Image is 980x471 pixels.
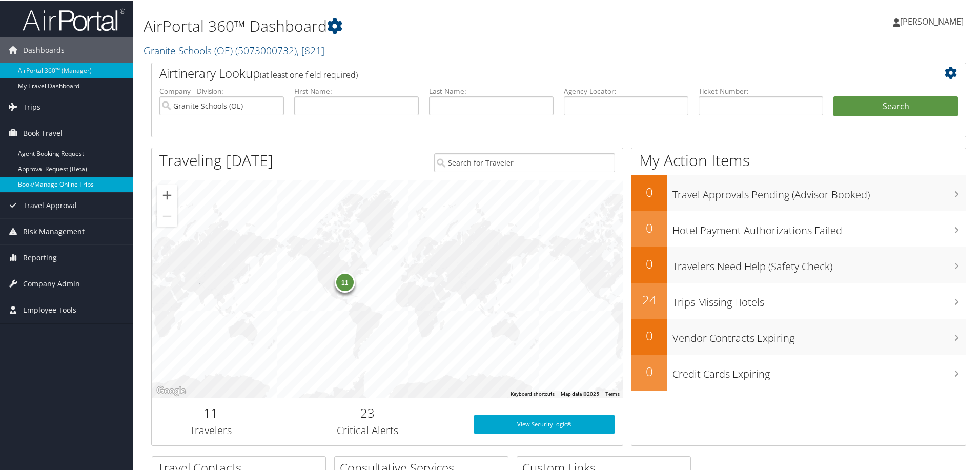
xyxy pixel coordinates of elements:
[294,85,419,95] label: First Name:
[631,282,966,318] a: 24Trips Missing Hotels
[159,422,262,437] h3: Travelers
[631,182,667,200] h2: 0
[235,43,297,56] span: ( 5073000732 )
[631,174,966,210] a: 0Travel Approvals Pending (Advisor Booked)
[631,246,966,282] a: 0Travelers Need Help (Safety Check)
[159,85,284,95] label: Company - Division:
[631,290,667,308] h2: 24
[631,149,966,170] h1: My Action Items
[631,210,966,246] a: 0Hotel Payment Authorizations Failed
[23,270,80,296] span: Company Admin
[144,43,324,56] a: Granite Schools (OE)
[154,383,188,397] a: Open this area in Google Maps (opens a new window)
[157,184,177,204] button: Zoom in
[474,414,615,433] a: View SecurityLogic®
[23,244,57,270] span: Reporting
[631,254,667,272] h2: 0
[23,36,65,62] span: Dashboards
[157,205,177,226] button: Zoom out
[564,85,688,95] label: Agency Locator:
[672,253,966,273] h3: Travelers Need Help (Safety Check)
[159,64,890,81] h2: Airtinerary Lookup
[23,7,125,31] img: airportal-logo.png
[297,43,324,56] span: , [ 821 ]
[429,85,554,95] label: Last Name:
[699,85,823,95] label: Ticket Number:
[511,390,555,397] button: Keyboard shortcuts
[159,403,262,421] h2: 11
[277,422,458,437] h3: Critical Alerts
[672,217,966,237] h3: Hotel Payment Authorizations Failed
[23,93,40,119] span: Trips
[23,119,63,145] span: Book Travel
[631,326,667,343] h2: 0
[833,95,958,116] button: Search
[159,149,273,170] h1: Traveling [DATE]
[631,318,966,354] a: 0Vendor Contracts Expiring
[672,181,966,201] h3: Travel Approvals Pending (Advisor Booked)
[893,5,974,36] a: [PERSON_NAME]
[334,271,355,292] div: 11
[900,15,964,26] span: [PERSON_NAME]
[23,296,76,322] span: Employee Tools
[260,68,358,79] span: (at least one field required)
[23,192,77,217] span: Travel Approval
[672,325,966,344] h3: Vendor Contracts Expiring
[154,383,188,397] img: Google
[434,152,615,171] input: Search for Traveler
[561,390,599,396] span: Map data ©2025
[144,14,697,36] h1: AirPortal 360™ Dashboard
[631,362,667,379] h2: 0
[605,390,620,396] a: Terms (opens in new tab)
[277,403,458,421] h2: 23
[672,289,966,309] h3: Trips Missing Hotels
[672,361,966,380] h3: Credit Cards Expiring
[23,218,85,243] span: Risk Management
[631,354,966,390] a: 0Credit Cards Expiring
[631,218,667,236] h2: 0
